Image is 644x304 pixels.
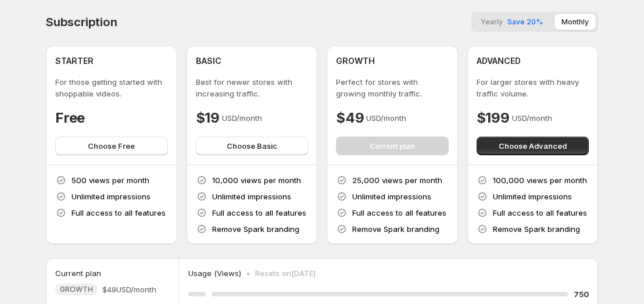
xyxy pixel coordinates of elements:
[55,55,94,67] h4: STARTER
[55,267,101,279] h5: Current plan
[55,137,168,155] button: Choose Free
[102,284,156,295] span: $49 USD/month
[493,174,587,186] p: 100,000 views per month
[352,207,446,219] p: Full access to all features
[71,174,149,186] p: 500 views per month
[336,76,449,99] p: Perfect for stores with growing monthly traffic.
[352,223,439,235] p: Remove Spark branding
[366,112,406,124] p: USD/month
[477,109,510,127] h4: $199
[55,109,85,127] h4: Free
[474,14,550,30] button: YearlySave 20%
[246,267,251,279] p: •
[222,112,262,124] p: USD/month
[55,76,168,99] p: For those getting started with shoppable videos.
[352,191,431,202] p: Unlimited impressions
[255,267,316,279] p: Resets on [DATE]
[227,140,277,152] span: Choose Basic
[512,112,552,124] p: USD/month
[574,288,589,300] h5: 750
[46,15,117,29] h4: Subscription
[493,207,587,219] p: Full access to all features
[212,223,299,235] p: Remove Spark branding
[493,191,572,202] p: Unlimited impressions
[196,76,309,99] p: Best for newer stores with increasing traffic.
[212,174,301,186] p: 10,000 views per month
[493,223,580,235] p: Remove Spark branding
[212,207,306,219] p: Full access to all features
[477,137,589,155] button: Choose Advanced
[507,17,543,26] span: Save 20%
[554,14,596,30] button: Monthly
[336,55,375,67] h4: GROWTH
[212,191,291,202] p: Unlimited impressions
[196,109,220,127] h4: $19
[71,207,166,219] p: Full access to all features
[336,109,364,127] h4: $49
[196,55,221,67] h4: BASIC
[188,267,241,279] p: Usage (Views)
[196,137,309,155] button: Choose Basic
[477,55,521,67] h4: ADVANCED
[71,191,151,202] p: Unlimited impressions
[499,140,567,152] span: Choose Advanced
[60,285,93,294] span: GROWTH
[352,174,442,186] p: 25,000 views per month
[88,140,135,152] span: Choose Free
[481,17,503,26] span: Yearly
[477,76,589,99] p: For larger stores with heavy traffic volume.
